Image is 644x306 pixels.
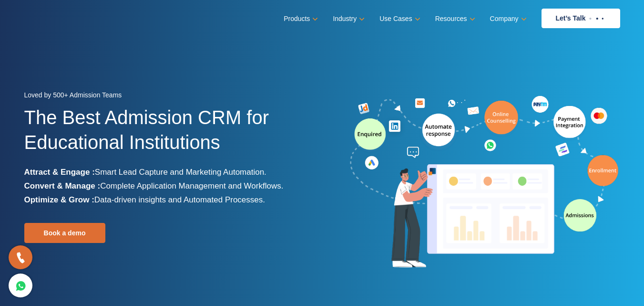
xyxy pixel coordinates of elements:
[100,181,283,190] span: Complete Application Management and Workflows.
[284,12,316,26] a: Products
[24,181,101,190] b: Convert & Manage :
[490,12,525,26] a: Company
[435,12,473,26] a: Resources
[24,88,315,105] div: Loved by 500+ Admission Teams
[24,168,95,177] b: Attract & Engage :
[94,195,265,204] span: Data-driven insights and Automated Processes.
[24,105,315,165] h1: The Best Admission CRM for Educational Institutions
[348,94,620,272] img: admission-software-home-page-header
[24,223,105,243] a: Book a demo
[379,12,418,26] a: Use Cases
[24,195,94,204] b: Optimize & Grow :
[333,12,363,26] a: Industry
[542,9,620,28] a: Let’s Talk
[95,168,266,177] span: Smart Lead Capture and Marketing Automation.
